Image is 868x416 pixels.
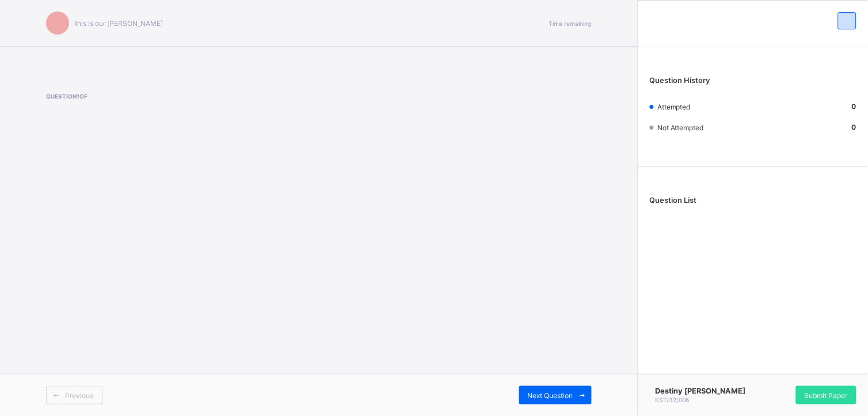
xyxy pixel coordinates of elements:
[65,391,93,400] span: Previous
[805,391,848,400] span: Submit Paper
[657,123,704,132] span: Not Attempted
[656,396,690,403] span: KST/32/006
[656,387,746,395] span: Destiny [PERSON_NAME]
[75,19,163,28] span: this is our [PERSON_NAME]
[852,102,856,111] b: 0
[46,93,298,100] span: Question 1 of
[657,103,691,111] span: Attempted
[528,391,573,400] span: Next Question
[549,20,592,27] span: Time remaining
[650,196,697,205] span: Question List
[852,123,856,131] b: 0
[650,76,710,85] span: Question History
